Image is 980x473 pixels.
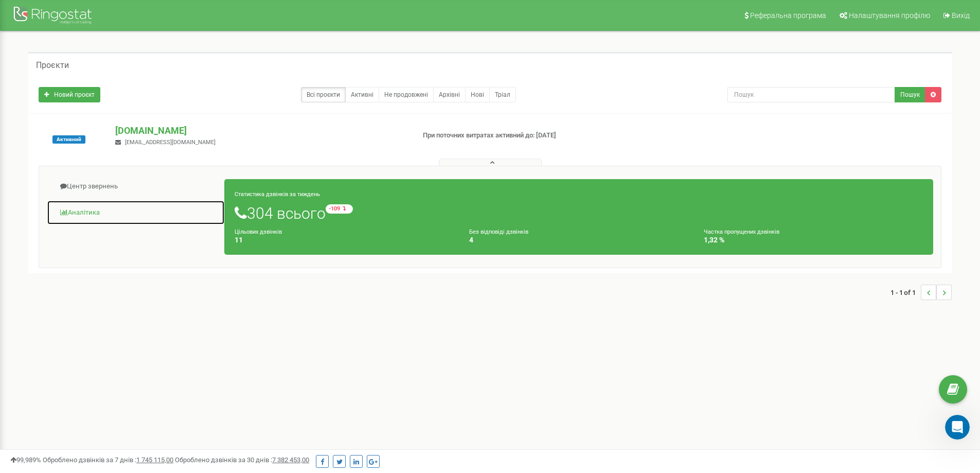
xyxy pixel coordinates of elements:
span: [EMAIL_ADDRESS][DOMAIN_NAME] [125,139,216,146]
iframe: Intercom live chat [945,415,970,440]
small: Статистика дзвінків за тиждень [235,191,320,198]
a: Архівні [433,87,466,102]
small: Цільових дзвінків [235,229,282,235]
a: Новий проєкт [39,87,100,102]
a: Всі проєкти [301,87,346,102]
a: Нові [465,87,490,102]
span: Реферальна програма [750,11,826,20]
p: [DOMAIN_NAME] [115,124,406,137]
button: Пошук [895,87,925,102]
nav: ... [890,274,952,310]
u: 7 382 453,00 [272,456,309,464]
h4: 4 [469,236,688,244]
span: Вихід [952,11,970,20]
h4: 11 [235,236,454,244]
a: Не продовжені [379,87,434,102]
a: Центр звернень [47,174,225,199]
input: Пошук [727,87,895,102]
span: Оброблено дзвінків за 30 днів : [175,456,309,464]
a: Аналiтика [47,200,225,225]
span: Оброблено дзвінків за 7 днів : [43,456,173,464]
a: Активні [345,87,379,102]
a: Тріал [489,87,516,102]
span: Налаштування профілю [849,11,930,20]
span: Активний [52,135,85,144]
u: 1 745 115,00 [136,456,173,464]
h4: 1,32 % [704,236,923,244]
span: 99,989% [10,456,41,464]
small: Без відповіді дзвінків [469,229,528,235]
small: -109 [326,204,353,214]
small: Частка пропущених дзвінків [704,229,779,235]
p: При поточних витратах активний до: [DATE] [423,131,637,141]
span: 1 - 1 of 1 [890,285,921,300]
h5: Проєкти [36,61,69,70]
h1: 304 всього [235,204,923,222]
